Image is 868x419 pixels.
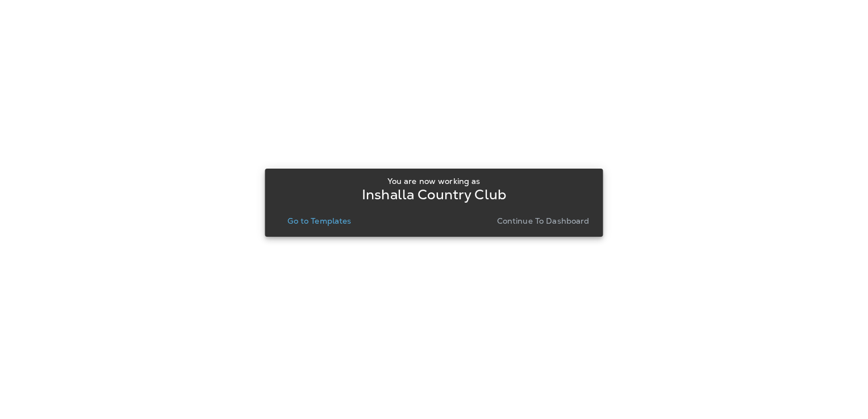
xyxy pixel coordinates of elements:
p: You are now working as [387,177,480,186]
button: Go to Templates [283,213,356,229]
p: Continue to Dashboard [497,216,590,225]
button: Continue to Dashboard [493,213,594,229]
p: Go to Templates [287,216,351,225]
p: Inshalla Country Club [362,190,506,199]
